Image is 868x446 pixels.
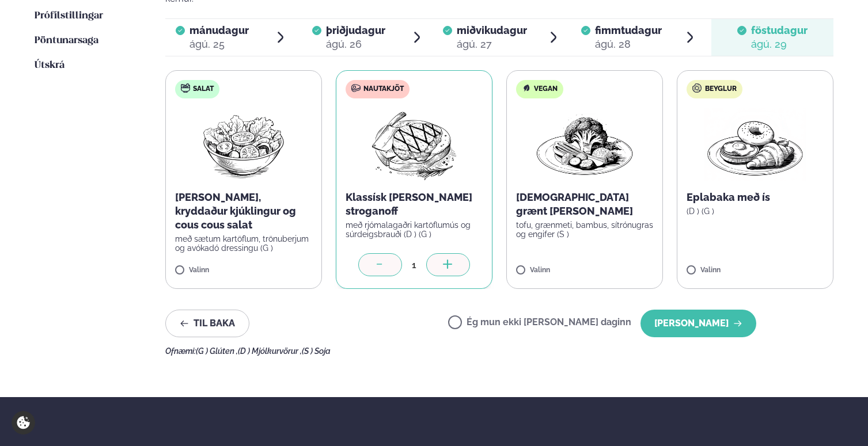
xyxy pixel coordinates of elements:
img: salad.svg [181,83,190,93]
img: Beef-Meat.png [363,108,465,181]
div: ágú. 25 [189,37,249,51]
span: Prófílstillingar [35,11,103,21]
p: Eplabaka með ís [687,190,824,204]
span: Salat [193,85,214,94]
div: Ofnæmi: [165,346,833,356]
span: föstudagur [751,24,808,36]
p: [DEMOGRAPHIC_DATA] grænt [PERSON_NAME] [516,190,653,218]
img: Salad.png [193,108,295,181]
span: þriðjudagur [326,24,385,36]
div: ágú. 29 [751,37,808,51]
div: ágú. 26 [326,37,385,51]
p: (D ) (G ) [687,207,824,216]
div: 1 [402,258,426,272]
img: bagle-new-16px.svg [692,83,702,93]
span: Pöntunarsaga [35,36,98,45]
button: [PERSON_NAME] [640,310,756,337]
p: tofu, grænmeti, bambus, sítrónugras og engifer (S ) [516,220,653,239]
span: Beyglur [705,85,737,94]
span: fimmtudagur [595,24,662,36]
span: (S ) Soja [302,346,331,356]
img: Vegan.png [534,108,635,181]
p: með rjómalagaðri kartöflumús og súrdeigsbrauði (D ) (G ) [346,220,483,239]
div: ágú. 28 [595,37,662,51]
button: Til baka [165,310,249,337]
a: Cookie settings [12,411,35,434]
a: Útskrá [35,59,65,73]
span: (D ) Mjólkurvörur , [238,346,302,356]
a: Prófílstillingar [35,9,103,23]
img: Vegan.svg [522,83,531,93]
span: mánudagur [189,24,249,36]
a: Pöntunarsaga [35,34,98,48]
span: Útskrá [35,60,65,70]
img: Croissant.png [704,108,806,181]
p: Klassísk [PERSON_NAME] stroganoff [346,190,483,218]
span: Nautakjöt [363,85,404,94]
img: beef.svg [351,83,361,93]
p: með sætum kartöflum, trönuberjum og avókadó dressingu (G ) [175,234,312,253]
span: (G ) Glúten , [196,346,238,356]
span: miðvikudagur [457,24,527,36]
span: Vegan [534,85,558,94]
div: ágú. 27 [457,37,527,51]
p: [PERSON_NAME], kryddaður kjúklingur og cous cous salat [175,190,312,232]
